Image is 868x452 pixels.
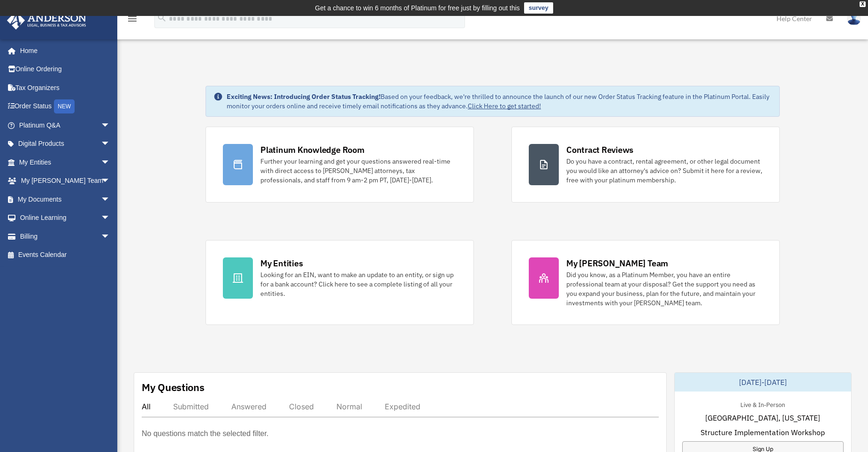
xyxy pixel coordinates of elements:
div: Live & In-Person [733,399,792,409]
a: Online Ordering [7,60,124,79]
a: My [PERSON_NAME] Team Did you know, as a Platinum Member, you have an entire professional team at... [511,240,780,325]
div: Normal [336,402,362,411]
div: NEW [54,99,75,113]
a: Online Learningarrow_drop_down [7,209,124,227]
a: Events Calendar [7,246,124,264]
span: arrow_drop_down [101,135,120,154]
img: User Pic [847,12,861,25]
span: [GEOGRAPHIC_DATA], [US_STATE] [705,412,820,423]
p: No questions match the selected filter. [142,427,268,440]
div: All [142,402,151,411]
span: arrow_drop_down [101,227,120,246]
a: Platinum Q&Aarrow_drop_down [7,116,124,135]
div: Closed [289,402,314,411]
a: Click Here to get started! [468,102,541,110]
strong: Exciting News: Introducing Order Status Tracking! [227,92,381,101]
span: Structure Implementation Workshop [700,427,825,438]
a: menu [127,16,138,24]
div: My Entities [260,257,303,269]
span: arrow_drop_down [101,209,120,228]
div: [DATE]-[DATE] [675,373,852,392]
div: Expedited [385,402,420,411]
div: Contract Reviews [566,144,633,156]
div: Get a chance to win 6 months of Platinum for free just by filling out this [315,2,520,14]
div: close [860,1,866,7]
a: Contract Reviews Do you have a contract, rental agreement, or other legal document you would like... [511,127,780,203]
div: Do you have a contract, rental agreement, or other legal document you would like an attorney's ad... [566,157,762,185]
i: search [157,13,167,23]
div: Answered [231,402,266,411]
div: Did you know, as a Platinum Member, you have an entire professional team at your disposal? Get th... [566,270,762,308]
a: My Documentsarrow_drop_down [7,190,124,209]
span: arrow_drop_down [101,116,120,135]
span: arrow_drop_down [101,190,120,209]
img: Anderson Advisors Platinum Portal [4,11,89,30]
i: menu [127,13,138,24]
div: Based on your feedback, we're thrilled to announce the launch of our new Order Status Tracking fe... [227,92,772,111]
div: Looking for an EIN, want to make an update to an entity, or sign up for a bank account? Click her... [260,270,457,298]
div: Platinum Knowledge Room [260,144,365,156]
div: My [PERSON_NAME] Team [566,257,668,269]
span: arrow_drop_down [101,153,120,172]
a: My [PERSON_NAME] Teamarrow_drop_down [7,172,124,190]
a: Home [7,41,120,60]
a: My Entitiesarrow_drop_down [7,153,124,172]
div: Submitted [173,402,209,411]
div: Further your learning and get your questions answered real-time with direct access to [PERSON_NAM... [260,157,457,185]
a: My Entities Looking for an EIN, want to make an update to an entity, or sign up for a bank accoun... [206,240,474,325]
a: survey [524,2,553,14]
a: Platinum Knowledge Room Further your learning and get your questions answered real-time with dire... [206,127,474,203]
a: Billingarrow_drop_down [7,227,124,246]
span: arrow_drop_down [101,172,120,191]
a: Order StatusNEW [7,97,124,116]
div: My Questions [142,380,205,394]
a: Tax Organizers [7,78,124,97]
a: Digital Productsarrow_drop_down [7,135,124,153]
